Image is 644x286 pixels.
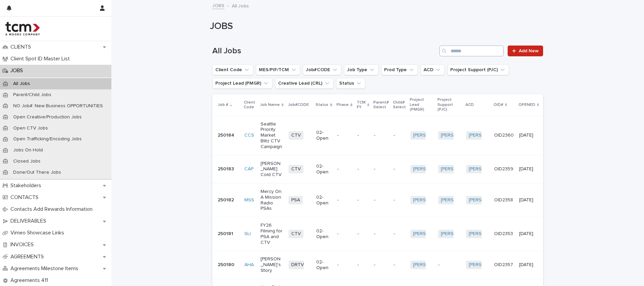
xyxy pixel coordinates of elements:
[261,256,283,273] p: [PERSON_NAME]'s Story
[244,197,254,203] a: MSS
[469,197,518,203] a: [PERSON_NAME] -TCM
[519,49,539,53] span: Add New
[289,165,303,173] span: CTV
[441,166,489,172] a: [PERSON_NAME]-TCM
[8,125,53,131] p: Open CTV Jobs
[316,259,332,271] p: 02-Open
[394,166,405,172] p: -
[289,261,306,269] span: DRTV
[393,99,406,111] p: Child# Select
[8,44,36,50] p: CLIENTS
[289,230,303,238] span: CTV
[374,133,388,138] p: -
[413,262,461,268] a: [PERSON_NAME]-TCM
[256,64,300,75] button: MES/PIF/TCM
[212,46,437,56] h1: All Jobs
[8,194,44,201] p: CONTACTS
[8,103,108,109] p: NO Job#: New Business OPPORTUNITIES
[316,130,332,141] p: 02-Open
[469,262,517,268] a: [PERSON_NAME]-TCM
[357,99,366,111] p: TCM FY
[8,218,52,224] p: DELIVERABLES
[218,262,239,268] p: 250180
[212,64,253,75] button: Client Code
[218,133,239,138] p: 250184
[469,133,517,138] a: [PERSON_NAME]-TCM
[465,101,474,109] p: ACD
[357,262,369,268] p: -
[244,262,254,268] a: AHA
[244,133,254,138] a: CCS
[244,231,251,237] a: SLI
[413,231,461,237] a: [PERSON_NAME]-TCM
[437,96,461,113] p: Project Support (PJC)
[394,197,405,203] p: -
[337,133,352,138] p: -
[336,78,365,89] button: Status
[212,251,574,279] tr: 250180AHA [PERSON_NAME]'s StoryDRTV02-Open----[PERSON_NAME]-TCM -[PERSON_NAME]-TCM OID2357[DATE]-
[244,166,253,172] a: CAP
[421,64,445,75] button: ACD
[337,231,352,237] p: -
[357,166,369,172] p: -
[8,265,84,272] p: Agreements Milestone Items
[316,101,328,109] p: Status
[218,231,239,237] p: 250181
[212,1,224,9] a: JOBS
[441,197,489,203] a: [PERSON_NAME]-TCM
[8,67,28,74] p: JOBS
[410,96,434,113] p: Project Lead (PMGR)
[469,231,517,237] a: [PERSON_NAME]-TCM
[289,196,303,204] span: PSA
[493,101,503,109] p: OID#
[439,46,504,56] input: Search
[288,101,309,109] p: Job#CODE
[441,133,489,138] a: [PERSON_NAME]-TCM
[8,81,35,87] p: All Jobs
[373,99,389,111] p: Parent# Select
[212,78,272,89] button: Project Lead (PMGR)
[261,161,283,178] p: [PERSON_NAME] Cold CTV
[381,64,418,75] button: Prod Type
[275,78,333,89] button: Creative Lead (CRL)
[337,262,352,268] p: -
[8,206,98,212] p: Contacts Add Rewards Information
[519,166,538,172] p: [DATE]
[374,262,388,268] p: -
[261,223,283,245] p: FY26 Filming for PSA and CTV
[337,166,352,172] p: -
[8,170,66,175] p: Done/Out There Jobs
[519,262,538,268] p: [DATE]
[261,121,283,150] p: Seattle Priority Market Blitz CTV Campaign
[413,166,461,172] a: [PERSON_NAME]-TCM
[303,64,341,75] button: Job#CODE
[508,46,543,56] a: Add New
[210,21,541,32] h1: JOBS
[212,155,574,183] tr: 250183CAP [PERSON_NAME] Cold CTVCTV02-Open----[PERSON_NAME]-TCM [PERSON_NAME]-TCM [PERSON_NAME]-T...
[441,231,489,237] a: [PERSON_NAME]-TCM
[337,101,349,109] p: Phase
[357,133,369,138] p: -
[413,197,461,203] a: [PERSON_NAME]-TCM
[494,262,514,268] p: OID2357
[394,133,405,138] p: -
[469,166,517,172] a: [PERSON_NAME]-TCM
[438,262,461,268] p: -
[8,92,57,98] p: Parent/Child Jobs
[518,101,535,109] p: OPENED
[494,231,514,237] p: OID2353
[8,147,48,153] p: Jobs On Hold
[218,101,228,109] p: Job #
[357,231,369,237] p: -
[8,136,87,142] p: Open Trafficking/Encoding Jobs
[413,133,461,138] a: [PERSON_NAME]-TCM
[8,56,75,62] p: Client Spot ID Master List
[8,254,49,260] p: AGREEMENTS
[8,277,53,284] p: Agreements 411
[316,164,332,175] p: 02-Open
[289,131,303,140] span: CTV
[260,101,280,109] p: Job Name
[494,166,514,172] p: OID2359
[316,195,332,206] p: 02-Open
